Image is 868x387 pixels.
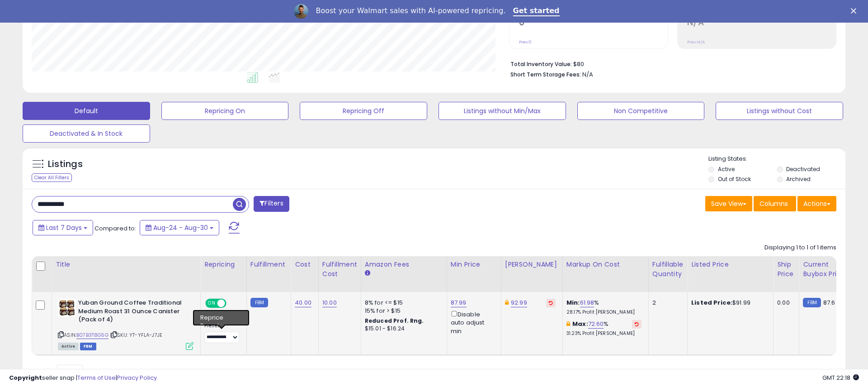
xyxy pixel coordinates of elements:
a: B07B3T8G5G [76,331,108,339]
strong: Copyright [9,373,42,382]
div: % [566,299,642,315]
div: Boost your Walmart sales with AI-powered repricing. [316,6,505,15]
h2: N/A [687,17,836,29]
div: Fulfillable Quantity [652,260,684,279]
a: 61.98 [580,298,594,307]
span: ON [206,300,217,307]
a: 87.99 [451,298,467,307]
button: Repricing On [161,102,289,120]
a: 40.00 [295,298,311,307]
button: Deactivated & In Stock [23,124,150,143]
div: Fulfillment [250,260,287,269]
div: Min Price [451,260,497,269]
b: Yuban Ground Coffee Traditional Medium Roast 31 Ounce Canister (Pack of 4) [78,299,188,326]
th: The percentage added to the cost of goods (COGS) that forms the calculator for Min & Max prices. [562,256,648,292]
div: Win BuyBox * [204,313,240,321]
div: 0.00 [777,299,792,307]
div: ASIN: [58,299,193,349]
a: 72.60 [588,320,604,329]
small: FBM [250,298,268,307]
button: Aug-24 - Aug-30 [140,220,219,235]
span: 87.6 [823,298,835,307]
button: Columns [754,196,796,211]
b: Reduced Prof. Rng. [365,317,424,325]
div: Close [851,8,860,14]
b: Listed Price: [691,298,732,307]
div: 2 [652,299,680,307]
div: % [566,320,642,337]
span: Columns [759,199,788,208]
h2: 0 [519,17,668,29]
span: Last 7 Days [46,223,82,232]
button: Save View [705,196,752,211]
a: 92.99 [511,298,527,307]
a: Terms of Use [77,373,116,382]
div: [PERSON_NAME] [505,260,559,269]
img: 51bXrR4OfoL._SL40_.jpg [58,299,76,317]
span: Aug-24 - Aug-30 [153,223,208,232]
small: Prev: N/A [687,39,705,45]
button: Last 7 Days [33,220,93,235]
small: Prev: 0 [519,39,532,45]
b: Short Term Storage Fees: [510,71,581,78]
button: Listings without Cost [716,102,843,120]
a: 10.00 [322,298,337,307]
button: Actions [797,196,836,211]
div: 15% for > $15 [365,307,440,315]
div: Disable auto adjust min [451,309,494,335]
small: Amazon Fees. [365,269,370,277]
div: 8% for <= $15 [365,299,440,307]
b: Min: [566,298,580,307]
div: Cost [295,260,315,269]
p: 28.17% Profit [PERSON_NAME] [566,309,642,315]
span: FBM [80,343,96,350]
button: Filters [254,196,289,212]
span: Show: entries [38,368,104,377]
button: Default [23,102,150,120]
img: Profile image for Adrian [294,4,308,19]
button: Listings without Min/Max [439,102,566,120]
p: Listing States: [708,155,845,163]
button: Repricing Off [300,102,427,120]
label: Out of Stock [718,175,751,183]
div: Displaying 1 to 1 of 1 items [764,244,836,252]
p: 31.23% Profit [PERSON_NAME] [566,330,642,337]
div: Ship Price [777,260,795,279]
div: Markup on Cost [566,260,645,269]
span: | SKU: YT-YFLA-J7JE [110,331,162,339]
a: Privacy Policy [117,373,157,382]
small: FBM [803,298,821,307]
div: Current Buybox Price [803,260,849,279]
a: Get started [513,6,560,16]
div: seller snap | | [9,374,157,382]
div: Preset: [204,323,240,343]
div: Amazon Fees [365,260,443,269]
div: $15.01 - $16.24 [365,325,440,333]
div: Listed Price [691,260,769,269]
label: Deactivated [786,165,820,173]
div: Fulfillment Cost [322,260,357,279]
label: Active [718,165,735,173]
div: Clear All Filters [32,173,72,182]
button: Non Competitive [577,102,705,120]
li: $80 [510,58,830,69]
b: Max: [572,320,588,328]
h5: Listings [48,158,83,171]
span: N/A [582,70,593,79]
span: 2025-09-7 22:18 GMT [822,373,859,382]
div: Title [56,260,197,269]
div: $91.99 [691,299,766,307]
span: Compared to: [94,224,136,233]
span: All listings currently available for purchase on Amazon [58,343,79,350]
div: Repricing [204,260,243,269]
label: Archived [786,175,811,183]
span: OFF [225,300,240,307]
b: Total Inventory Value: [510,60,572,68]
